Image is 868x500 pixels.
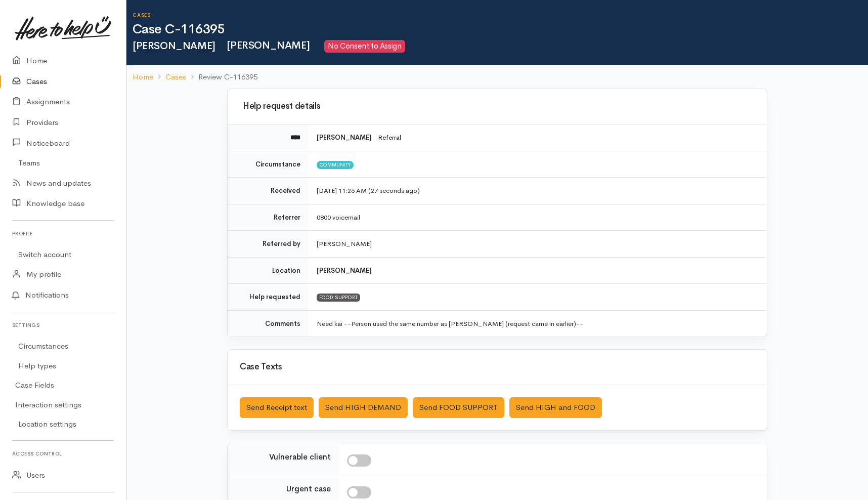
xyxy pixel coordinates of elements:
td: Referred by [228,231,309,258]
span: Referral [375,133,401,142]
td: Comments [228,310,309,337]
label: Vulnerable client [269,451,331,463]
label: Urgent case [286,483,331,495]
td: Circumstance [228,151,309,178]
td: [PERSON_NAME] [309,231,767,258]
td: Need kai --Person used the same number as [PERSON_NAME] (request came in earlier)-- [309,310,767,337]
nav: breadcrumb [126,65,868,89]
a: Cases [165,71,186,83]
h3: Help request details [240,102,755,111]
li: Review C-116395 [186,71,257,83]
div: FOOD SUPPORT [317,294,360,302]
h6: Cases [133,12,868,18]
span: [PERSON_NAME] [222,39,310,52]
span: Community [317,161,354,169]
b: [PERSON_NAME] [317,266,372,275]
h6: Access control [12,447,114,461]
b: [PERSON_NAME] [317,133,372,142]
td: Received [228,178,309,204]
button: Send HIGH and FOOD [509,397,602,418]
span: No Consent to Assign [324,40,405,53]
td: Help requested [228,284,309,311]
a: Home [133,71,153,83]
h6: Settings [12,318,114,332]
button: Send HIGH DEMAND [319,397,408,418]
button: Send FOOD SUPPORT [413,397,504,418]
td: Referrer [228,204,309,231]
h2: [PERSON_NAME] [133,40,868,53]
h1: Case C-116395 [133,22,868,37]
button: Send Receipt text [240,397,314,418]
h6: Profile [12,227,114,240]
td: 0800 voicemail [309,204,767,231]
td: Location [228,257,309,284]
td: [DATE] 11:26 AM (27 seconds ago) [309,178,767,204]
h3: Case Texts [240,362,755,372]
